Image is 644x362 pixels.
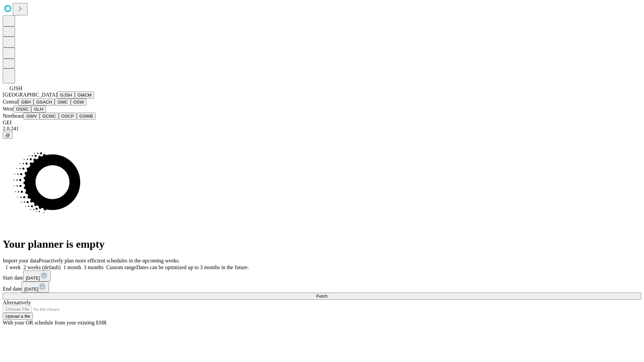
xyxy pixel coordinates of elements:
[316,294,327,299] span: Fetch
[3,238,641,250] h1: Your planner is empty
[3,313,33,320] button: Upload a file
[21,282,49,293] button: [DATE]
[34,99,55,106] button: GSACH
[57,92,75,99] button: GJSH
[31,106,46,113] button: GLH
[106,264,136,270] span: Custom range
[3,113,23,119] span: Northeast
[3,99,18,105] span: Central
[18,99,34,106] button: GBH
[3,270,641,282] div: Start date
[136,264,249,270] span: Dates can be optimized up to 3 months in the future.
[3,300,31,305] span: Alternatively
[3,258,39,263] span: Import your data
[59,113,77,120] button: OSCP
[24,287,38,292] span: [DATE]
[63,264,81,270] span: 1 month
[26,276,40,281] span: [DATE]
[39,258,180,263] span: Proactively plan more efficient schedules in the upcoming weeks.
[75,92,94,99] button: GMCM
[84,264,104,270] span: 3 months
[5,133,10,138] span: @
[40,113,59,120] button: GCMC
[3,293,641,300] button: Fetch
[23,270,51,282] button: [DATE]
[3,132,13,139] button: @
[3,120,641,126] div: GEI
[3,92,57,98] span: [GEOGRAPHIC_DATA]
[77,113,96,120] button: GSWB
[3,282,641,293] div: End date
[71,99,87,106] button: OSW
[9,85,22,91] span: GJSH
[55,99,70,106] button: GMC
[23,113,40,120] button: GWV
[13,106,32,113] button: OSSC
[3,106,13,112] span: West
[3,126,641,132] div: 2.0.241
[3,320,107,325] span: With your OR schedule from your existing EHR
[23,264,61,270] span: 2 weeks (default)
[5,264,21,270] span: 1 week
